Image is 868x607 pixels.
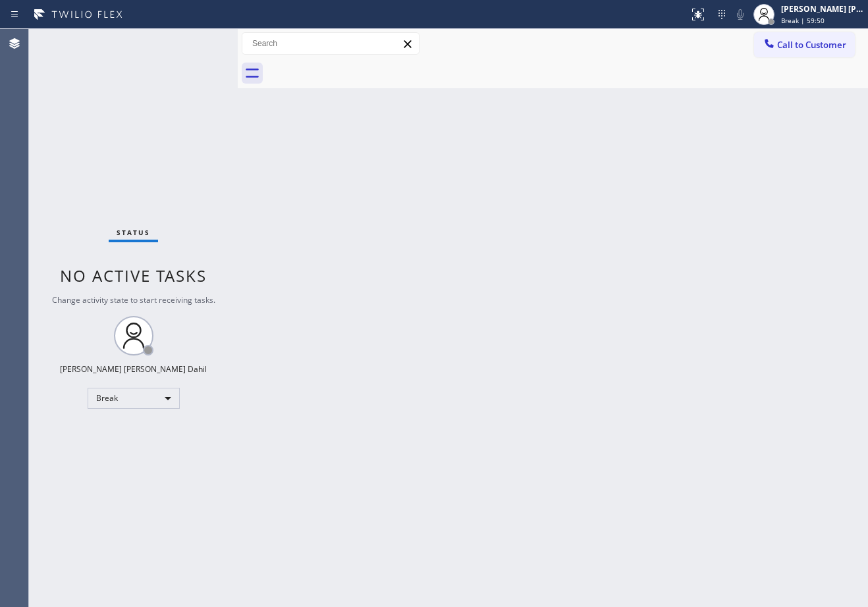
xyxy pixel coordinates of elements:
button: Mute [731,5,749,24]
div: [PERSON_NAME] [PERSON_NAME] Dahil [781,3,864,14]
button: Call to Customer [754,32,855,57]
div: Break [88,388,180,409]
span: No active tasks [60,265,207,286]
span: Call to Customer [777,39,846,51]
span: Change activity state to start receiving tasks. [52,294,215,305]
span: Status [117,228,150,237]
span: Break | 59:50 [781,16,825,25]
input: Search [242,33,419,54]
div: [PERSON_NAME] [PERSON_NAME] Dahil [60,363,207,375]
